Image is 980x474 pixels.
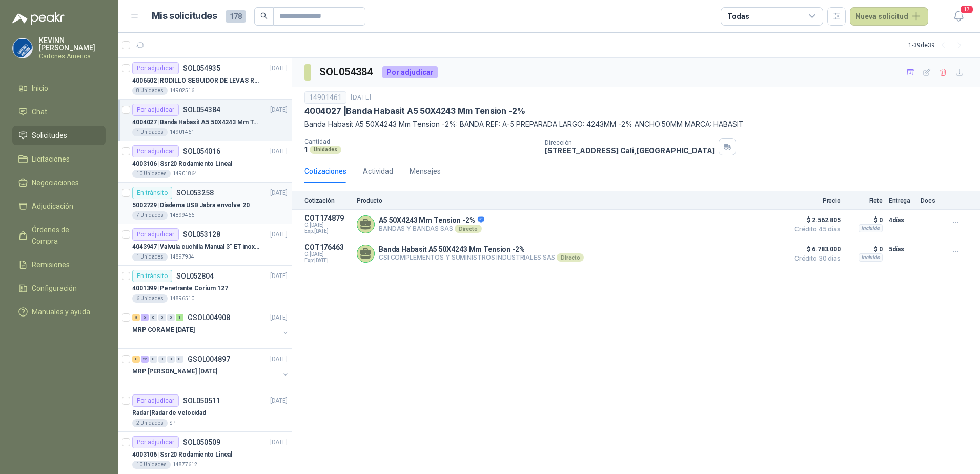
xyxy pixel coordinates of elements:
[32,224,96,247] span: Órdenes de Compra
[141,355,149,363] div: 25
[959,5,974,14] span: 17
[304,243,351,251] p: COT176463
[304,91,346,104] div: 14901461
[304,118,968,130] p: Banda Habasit A5 50X4243 Mm Tension -2%: BANDA REF: A-5 PREPARADA LARGO: 4243MM -2% ANCHO:50MM MA...
[176,189,214,196] p: SOL053258
[455,225,482,233] div: Directo
[183,397,220,404] p: SOL050511
[545,139,715,146] p: Dirección
[118,141,292,183] a: Por adjudicarSOL054016[DATE] 4003106 |Ssr20 Rodamiento Lineal10 Unidades14901864
[118,224,292,266] a: Por adjudicarSOL053128[DATE] 4043947 |Valvula cuchilla Manual 3" ET inox T/LUG1 Unidades14897934
[12,78,106,98] a: Inicio
[170,87,194,95] p: 14902516
[183,106,220,113] p: SOL054384
[847,197,883,204] p: Flete
[789,197,841,204] p: Precio
[270,147,288,156] p: [DATE]
[132,128,168,136] div: 1 Unidades
[152,9,217,24] h1: Mis solicitudes
[32,283,77,294] span: Configuración
[859,253,883,262] div: Incluido
[132,311,290,344] a: 8 6 0 0 0 1 GSOL004908[DATE] MRP CORAME [DATE]
[132,353,290,386] a: 8 25 0 0 0 0 GSOL004897[DATE] MRP [PERSON_NAME] [DATE]
[32,83,48,94] span: Inicio
[150,314,157,321] div: 0
[150,355,157,363] div: 0
[132,159,232,169] p: 4003106 | Ssr20 Rodamiento Lineal
[118,183,292,224] a: En tránsitoSOL053258[DATE] 5002729 |Diadema USB Jabra envolve 207 Unidades14899466
[132,145,179,157] div: Por adjudicar
[304,166,346,177] div: Cotizaciones
[132,294,168,303] div: 6 Unidades
[132,450,232,460] p: 4003106 | Ssr20 Rodamiento Lineal
[170,294,194,303] p: 14896510
[12,173,106,192] a: Negociaciones
[39,37,106,51] p: KEVINN [PERSON_NAME]
[167,355,175,363] div: 0
[32,306,90,318] span: Manuales y ayuda
[319,64,374,80] h3: SOL054384
[32,201,73,212] span: Adjudicación
[141,314,149,321] div: 6
[132,436,179,448] div: Por adjudicar
[949,7,968,26] button: 17
[889,243,914,255] p: 5 días
[270,313,288,323] p: [DATE]
[304,145,308,154] p: 1
[12,302,106,322] a: Manuales y ayuda
[363,166,393,177] div: Actividad
[270,64,288,73] p: [DATE]
[304,258,351,264] span: Exp: [DATE]
[379,253,584,262] p: CSI COMPLEMENTOS Y SUMINISTROS INDUSTRIALES SAS
[304,214,351,222] p: COT174879
[32,106,47,117] span: Chat
[170,128,194,136] p: 14901461
[132,419,168,427] div: 2 Unidades
[727,11,749,22] div: Todas
[304,222,351,228] span: C: [DATE]
[183,231,220,238] p: SOL053128
[132,408,206,418] p: Radar | Radar de velocidad
[132,211,168,220] div: 7 Unidades
[304,138,537,145] p: Cantidad
[13,38,32,58] img: Company Logo
[132,270,172,282] div: En tránsito
[847,214,883,226] p: $ 0
[183,439,220,446] p: SOL050509
[158,314,166,321] div: 0
[118,432,292,473] a: Por adjudicarSOL050509[DATE] 4003106 |Ssr20 Rodamiento Lineal10 Unidades14877612
[32,153,70,165] span: Licitaciones
[132,367,217,377] p: MRP [PERSON_NAME] [DATE]
[188,355,230,363] p: GSOL004897
[132,62,179,74] div: Por adjudicar
[118,100,292,141] a: Por adjudicarSOL054384[DATE] 4004027 |Banda Habasit A5 50X4243 Mm Tension -2%1 Unidades14901461
[170,419,175,427] p: SP
[260,12,268,19] span: search
[12,149,106,169] a: Licitaciones
[132,87,168,95] div: 8 Unidades
[12,102,106,122] a: Chat
[859,224,883,232] div: Incluido
[170,253,194,261] p: 14897934
[12,196,106,216] a: Adjudicación
[158,355,166,363] div: 0
[32,130,67,141] span: Solicitudes
[270,230,288,240] p: [DATE]
[270,188,288,198] p: [DATE]
[270,105,288,115] p: [DATE]
[132,187,172,199] div: En tránsito
[132,394,179,407] div: Por adjudicar
[304,228,351,234] span: Exp: [DATE]
[132,325,195,335] p: MRP CORAME [DATE]
[132,314,140,321] div: 8
[12,12,65,25] img: Logo peakr
[304,106,525,116] p: 4004027 | Banda Habasit A5 50X4243 Mm Tension -2%
[357,197,783,204] p: Producto
[132,355,140,363] div: 8
[889,197,914,204] p: Entrega
[304,197,351,204] p: Cotización
[789,255,841,262] span: Crédito 30 días
[789,214,841,226] span: $ 2.562.805
[132,253,168,261] div: 1 Unidades
[557,253,584,262] div: Directo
